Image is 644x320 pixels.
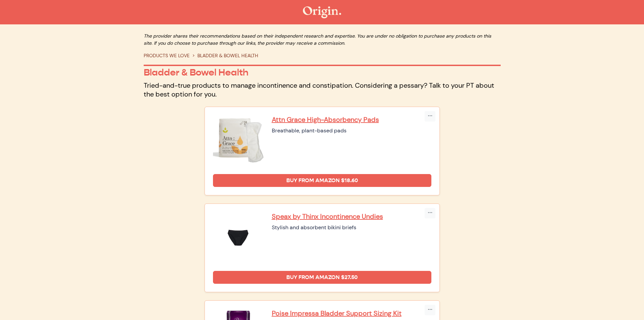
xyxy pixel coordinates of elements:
a: Buy from Amazon $18.60 [213,174,431,187]
a: Attn Grace High-Absorbency Pads [272,115,431,124]
p: Tried-and-true products to manage incontinence and constipation. Considering a pessary? Talk to y... [144,81,501,99]
p: The provider shares their recommendations based on their independent research and expertise. You ... [144,33,501,47]
a: Speax by Thinx Incontinence Undies [272,212,431,221]
a: PRODUCTS WE LOVE [144,52,190,59]
img: Speax by Thinx Incontinence Undies [213,212,264,263]
a: Poise Impressa Bladder Support Sizing Kit [272,309,431,318]
a: Buy from Amazon $27.50 [213,271,431,284]
li: BLADDER & BOWEL HEALTH [190,52,258,59]
div: Breathable, plant-based pads [272,127,431,135]
div: Stylish and absorbent bikini briefs [272,223,431,232]
p: Bladder & Bowel Health [144,67,501,78]
img: The Origin Shop [303,6,341,18]
img: Attn Grace High-Absorbency Pads [213,115,264,166]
